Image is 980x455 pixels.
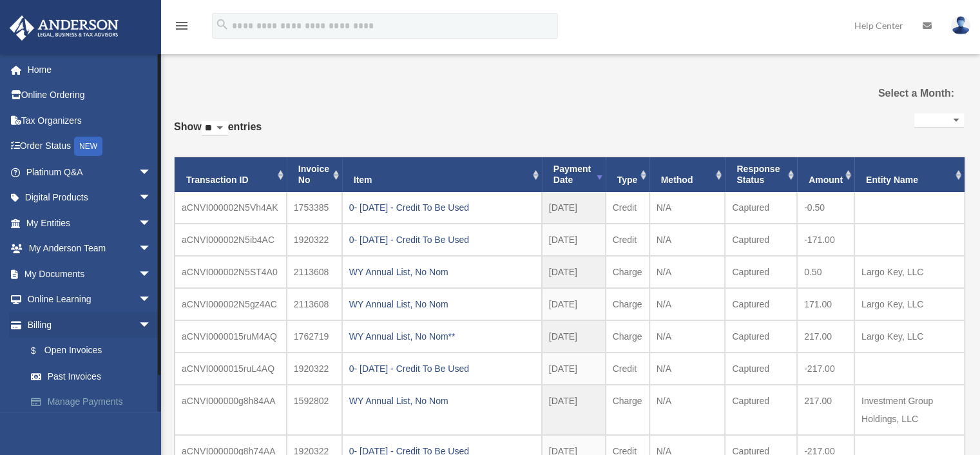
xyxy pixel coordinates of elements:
td: 171.00 [797,288,854,320]
th: Type: activate to sort column ascending [606,157,649,192]
div: 0- [DATE] - Credit To Be Used [349,360,535,378]
span: arrow_drop_down [139,185,164,211]
td: N/A [649,192,725,224]
td: Captured [725,385,797,435]
i: search [215,17,229,32]
td: [DATE] [542,192,606,224]
div: NEW [74,137,102,156]
td: [DATE] [542,385,606,435]
td: N/A [649,353,725,385]
td: [DATE] [542,256,606,288]
a: My Entitiesarrow_drop_down [9,210,171,236]
td: N/A [649,224,725,256]
div: 0- [DATE] - Credit To Be Used [349,231,535,249]
td: Credit [606,192,649,224]
label: Select a Month: [842,84,954,102]
td: aCNVI0000015ruL4AQ [175,353,287,385]
div: WY Annual List, No Nom** [349,327,535,345]
span: arrow_drop_down [139,236,164,262]
td: Credit [606,353,649,385]
div: WY Annual List, No Nom [349,392,535,410]
td: Credit [606,224,649,256]
td: Captured [725,224,797,256]
td: -0.50 [797,192,854,224]
td: Largo Key, LLC [854,288,965,320]
td: N/A [649,385,725,435]
a: Online Ordering [9,82,171,108]
th: Invoice No: activate to sort column ascending [287,157,342,192]
td: 2113608 [287,256,342,288]
select: Showentries [202,121,228,136]
th: Amount: activate to sort column ascending [797,157,854,192]
a: $Open Invoices [18,338,171,364]
td: Largo Key, LLC [854,320,965,353]
a: My Anderson Teamarrow_drop_down [9,236,171,262]
a: Order StatusNEW [9,133,171,160]
td: 2113608 [287,288,342,320]
td: N/A [649,288,725,320]
span: arrow_drop_down [139,210,164,237]
span: $ [38,343,44,359]
td: Charge [606,385,649,435]
th: Payment Date: activate to sort column ascending [542,157,606,192]
a: menu [174,23,189,34]
td: Charge [606,256,649,288]
td: aCNVI000002N5ST4A0 [175,256,287,288]
span: arrow_drop_down [139,287,164,313]
div: WY Annual List, No Nom [349,295,535,313]
th: Transaction ID: activate to sort column ascending [175,157,287,192]
td: [DATE] [542,288,606,320]
a: Past Invoices [18,363,164,389]
a: Online Learningarrow_drop_down [9,287,171,313]
td: [DATE] [542,353,606,385]
td: aCNVI000000g8h84AA [175,385,287,435]
th: Entity Name: activate to sort column ascending [854,157,965,192]
th: Response Status: activate to sort column ascending [725,157,797,192]
td: Captured [725,353,797,385]
a: Home [9,57,171,82]
td: 217.00 [797,385,854,435]
span: arrow_drop_down [139,312,164,338]
a: Billingarrow_drop_down [9,312,171,338]
td: Captured [725,256,797,288]
label: Show entries [174,118,262,149]
a: Digital Productsarrow_drop_down [9,185,171,211]
i: menu [174,18,189,34]
td: 1753385 [287,192,342,224]
td: 217.00 [797,320,854,353]
td: 1762719 [287,320,342,353]
td: -171.00 [797,224,854,256]
td: aCNVI0000015ruM4AQ [175,320,287,353]
a: Manage Payments [18,389,171,415]
img: User Pic [951,16,970,35]
span: arrow_drop_down [139,261,164,287]
span: arrow_drop_down [139,159,164,186]
td: Captured [725,192,797,224]
td: 1592802 [287,385,342,435]
td: Captured [725,320,797,353]
div: 0- [DATE] - Credit To Be Used [349,198,535,217]
th: Item: activate to sort column ascending [342,157,542,192]
td: Charge [606,288,649,320]
div: WY Annual List, No Nom [349,263,535,281]
img: Anderson Advisors Platinum Portal [6,15,122,41]
td: Investment Group Holdings, LLC [854,385,965,435]
td: [DATE] [542,224,606,256]
th: Method: activate to sort column ascending [649,157,725,192]
td: N/A [649,320,725,353]
td: Charge [606,320,649,353]
td: aCNVI000002N5ib4AC [175,224,287,256]
td: aCNVI000002N5gz4AC [175,288,287,320]
a: Platinum Q&Aarrow_drop_down [9,159,171,185]
a: My Documentsarrow_drop_down [9,261,171,287]
td: Captured [725,288,797,320]
td: 1920322 [287,224,342,256]
td: aCNVI000002N5Vh4AK [175,192,287,224]
td: N/A [649,256,725,288]
td: 0.50 [797,256,854,288]
td: Largo Key, LLC [854,256,965,288]
td: -217.00 [797,353,854,385]
a: Tax Organizers [9,108,171,133]
td: [DATE] [542,320,606,353]
td: 1920322 [287,353,342,385]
